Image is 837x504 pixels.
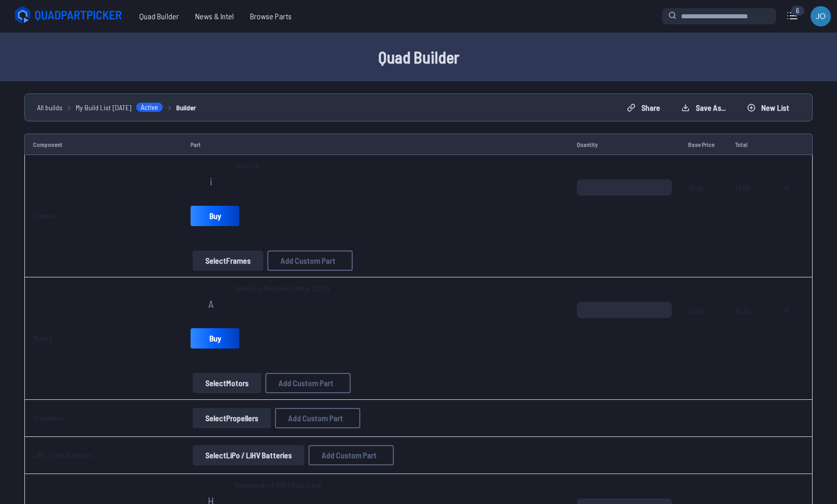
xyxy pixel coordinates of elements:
[235,283,330,294] span: Axisflying Brushless Motor 2207.5
[618,100,669,116] button: Share
[187,6,242,26] a: News & Intel
[727,134,766,155] td: Total
[688,179,719,228] span: 70.00
[569,134,679,155] td: Quantity
[193,250,263,271] button: SelectFrames
[193,445,304,465] button: SelectLiPo / LiHV Batteries
[131,6,187,26] a: Quad Builder
[193,373,261,393] button: SelectMotors
[33,334,52,342] a: Motors
[193,408,271,428] button: SelectPropellers
[182,134,569,155] td: Part
[191,445,306,465] a: SelectLiPo / LiHV Batteries
[33,451,92,459] a: LiPo / LiHV Batteries
[288,414,343,422] span: Add Custom Part
[191,328,239,349] a: Buy
[191,408,273,428] a: SelectPropellers
[688,302,719,351] span: 20.00
[208,299,213,309] span: A
[76,102,132,113] span: My Build List [DATE]
[136,102,163,112] span: Active
[191,206,239,226] a: Buy
[33,414,63,422] a: Propellers
[176,102,196,113] a: Builder
[33,211,55,220] a: Frames
[37,102,63,113] a: All builds
[281,257,335,265] span: Add Custom Part
[735,302,758,351] span: 80.00
[275,408,360,428] button: Add Custom Part
[235,480,321,490] span: Hummingbird 305 Flight Stack
[738,100,798,116] button: New List
[308,445,394,465] button: Add Custom Part
[278,379,333,387] span: Add Custom Part
[210,176,212,186] span: i
[673,100,734,116] button: Save as...
[76,102,163,113] a: My Build List [DATE]Active
[191,250,265,271] a: SelectFrames
[680,134,727,155] td: Base Price
[191,373,263,393] a: SelectMotors
[24,134,182,155] td: Component
[235,161,259,171] span: inertia 5
[791,6,804,16] div: 6
[735,179,758,228] span: 70.00
[242,6,300,26] a: Browse Parts
[94,45,744,69] h1: Quad Builder
[322,451,377,459] span: Add Custom Part
[811,6,831,26] img: User
[265,373,351,393] button: Add Custom Part
[267,250,353,271] button: Add Custom Part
